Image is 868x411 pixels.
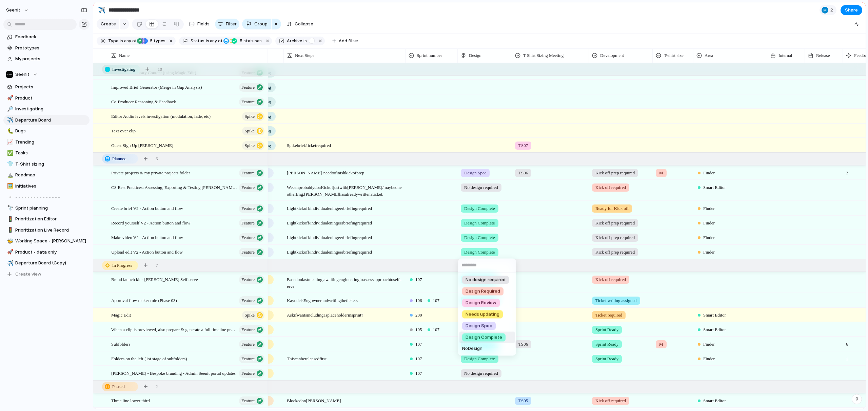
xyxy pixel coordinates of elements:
span: No design required [466,277,506,283]
span: Design Required [466,288,500,295]
span: Design Review [466,300,496,306]
span: Needs updating [466,311,499,318]
span: Design Complete [466,334,502,341]
span: No Design [462,345,482,352]
span: Design Spec [466,323,492,329]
